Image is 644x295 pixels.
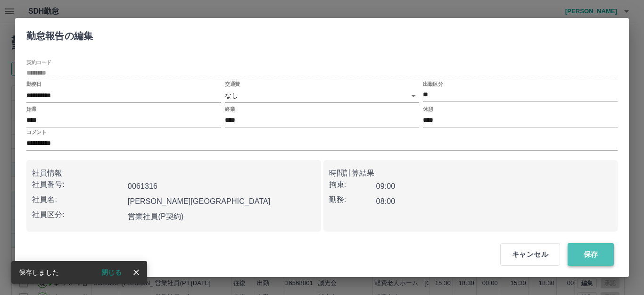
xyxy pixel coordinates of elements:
p: 社員名: [32,194,124,205]
p: 社員区分: [32,209,124,220]
label: 契約コード [26,59,51,66]
label: 終業 [225,105,235,112]
b: 0061316 [128,182,157,190]
button: キャンセル [500,243,560,266]
b: [PERSON_NAME][GEOGRAPHIC_DATA] [128,197,271,205]
label: 始業 [26,105,36,112]
p: 社員情報 [32,168,315,179]
label: 交通費 [225,81,240,88]
label: 休憩 [423,105,433,112]
b: 09:00 [376,182,396,190]
p: 拘束: [329,179,376,190]
button: 閉じる [94,265,129,279]
button: close [129,265,143,279]
label: 出勤区分 [423,81,443,88]
h2: 勤怠報告の編集 [15,18,104,50]
p: 勤務: [329,194,376,205]
button: 保存 [568,243,614,266]
div: なし [225,89,420,102]
p: 時間計算結果 [329,168,612,179]
p: 社員番号: [32,179,124,190]
b: 08:00 [376,197,396,205]
b: 営業社員(P契約) [128,212,184,220]
label: 勤務日 [26,81,41,88]
label: コメント [26,128,46,135]
div: 保存しました [19,264,59,281]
